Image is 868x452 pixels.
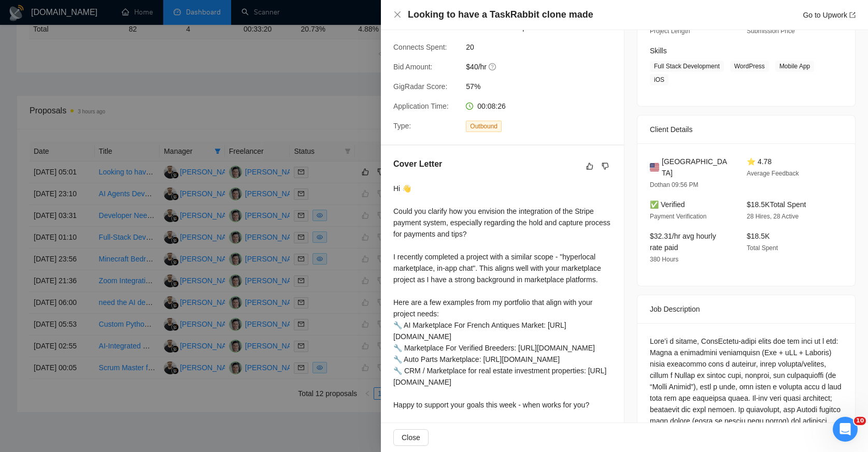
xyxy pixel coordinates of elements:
[489,63,497,71] span: question-circle
[730,61,769,72] span: WordPress
[586,162,593,170] span: like
[650,47,667,55] span: Skills
[602,162,609,170] span: dislike
[599,160,611,172] button: dislike
[393,122,411,130] span: Type:
[650,232,716,252] span: $32.31/hr avg hourly rate paid
[584,160,596,172] button: like
[650,61,724,72] span: Full Stack Development
[466,121,502,132] span: Outbound
[466,81,621,92] span: 57%
[393,23,416,32] span: Profile:
[747,27,795,35] span: Submission Price
[650,213,706,220] span: Payment Verification
[393,10,402,19] span: close
[854,417,866,425] span: 10
[466,103,473,110] span: clock-circle
[650,27,690,35] span: Project Length
[650,295,843,323] div: Job Description
[747,200,806,209] span: $18.5K Total Spent
[803,11,856,19] a: Go to Upworkexport
[650,162,659,173] img: 🇺🇸
[393,183,611,445] div: Hi 👋 Could you clarify how you envision the integration of the Stripe payment system, especially ...
[650,181,698,188] span: Dothan 09:56 PM
[747,232,770,240] span: $18.5K
[775,61,814,72] span: Mobile App
[393,82,447,91] span: GigRadar Score:
[393,429,429,446] button: Close
[747,170,799,177] span: Average Feedback
[477,102,506,110] span: 00:08:26
[466,41,621,53] span: 20
[849,12,856,18] span: export
[747,157,772,166] span: ⭐ 4.78
[650,200,685,209] span: ✅ Verified
[747,244,778,252] span: Total Spent
[466,61,621,72] span: $40/hr
[650,74,668,85] span: iOS
[393,158,442,170] h5: Cover Letter
[833,417,858,442] iframe: Intercom live chat
[393,102,449,110] span: Application Time:
[393,63,433,71] span: Bid Amount:
[402,432,420,443] span: Close
[650,256,678,263] span: 380 Hours
[393,10,402,19] button: Close
[393,43,447,51] span: Connects Spent:
[662,156,730,179] span: [GEOGRAPHIC_DATA]
[747,213,799,220] span: 28 Hires, 28 Active
[408,8,593,21] h4: Looking to have a TaskRabbit clone made
[650,115,843,143] div: Client Details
